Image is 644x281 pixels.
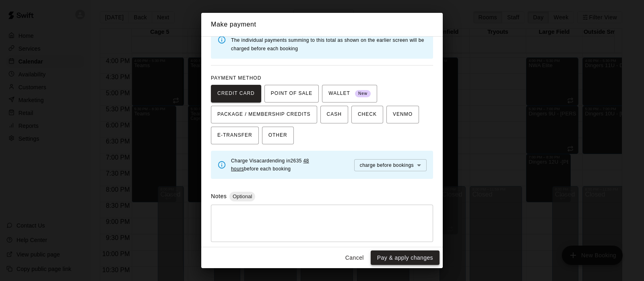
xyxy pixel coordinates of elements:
[358,108,377,121] span: CHECK
[386,106,419,123] button: VENMO
[211,106,317,123] button: PACKAGE / MEMBERSHIP CREDITS
[231,37,424,52] span: The individual payments summing to this total as shown on the earlier screen will be charged befo...
[229,193,255,199] span: Optional
[217,129,252,142] span: E-TRANSFER
[201,13,443,36] h2: Make payment
[322,85,377,103] button: WALLET New
[360,162,414,168] span: charge before booking s
[351,106,383,123] button: CHECK
[320,106,348,123] button: CASH
[328,87,371,100] span: WALLET
[271,87,312,100] span: POINT OF SALE
[217,108,311,121] span: PACKAGE / MEMBERSHIP CREDITS
[393,108,413,121] span: VENMO
[262,127,294,144] button: OTHER
[211,75,261,81] span: PAYMENT METHOD
[268,129,287,142] span: OTHER
[231,157,312,173] span: Charge Visa card ending in 2635 before each booking
[327,108,342,121] span: CASH
[264,85,319,103] button: POINT OF SALE
[371,250,440,265] button: Pay & apply changes
[211,193,227,199] label: Notes
[211,85,261,103] button: CREDIT CARD
[355,88,371,99] span: New
[217,87,255,100] span: CREDIT CARD
[211,127,259,144] button: E-TRANSFER
[342,250,367,265] button: Cancel
[231,158,309,172] span: This time window is based on your facility's cancellation policy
